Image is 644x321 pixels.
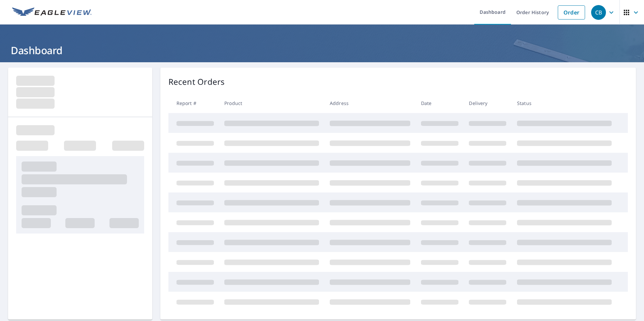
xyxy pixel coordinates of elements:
th: Date [416,93,464,113]
th: Status [512,93,617,113]
th: Product [219,93,324,113]
img: EV Logo [12,7,92,17]
div: CB [591,5,606,20]
h1: Dashboard [8,43,636,57]
th: Report # [168,93,219,113]
p: Recent Orders [168,76,225,88]
a: Order [558,5,585,20]
th: Delivery [463,93,512,113]
th: Address [324,93,416,113]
